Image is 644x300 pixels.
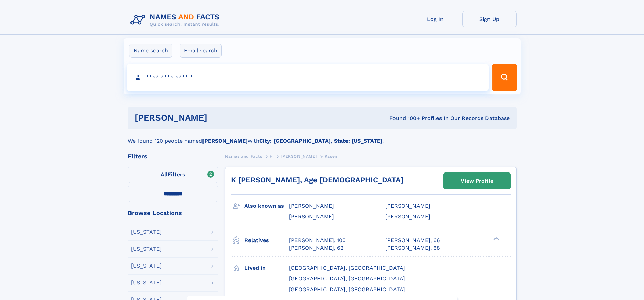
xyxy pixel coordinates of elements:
[289,203,334,209] span: [PERSON_NAME]
[408,11,462,27] a: Log In
[289,286,405,293] span: [GEOGRAPHIC_DATA], [GEOGRAPHIC_DATA]
[289,237,346,244] a: [PERSON_NAME], 100
[462,11,517,27] a: Sign Up
[131,229,162,235] div: [US_STATE]
[289,244,343,252] a: [PERSON_NAME], 62
[281,154,317,159] span: [PERSON_NAME]
[385,244,440,252] a: [PERSON_NAME], 68
[161,171,168,178] span: All
[325,154,337,159] span: Kasen
[289,264,405,271] span: [GEOGRAPHIC_DATA], [GEOGRAPHIC_DATA]
[128,153,218,159] div: Filters
[492,64,517,91] button: Search Button
[270,154,273,159] span: H
[289,275,405,282] span: [GEOGRAPHIC_DATA], [GEOGRAPHIC_DATA]
[289,213,334,220] span: [PERSON_NAME]
[492,236,500,241] div: ❯
[461,173,493,189] div: View Profile
[131,263,162,269] div: [US_STATE]
[202,138,248,144] b: [PERSON_NAME]
[281,152,317,160] a: [PERSON_NAME]
[135,114,299,122] h1: [PERSON_NAME]
[128,210,218,216] div: Browse Locations
[244,200,289,212] h3: Also known as
[244,262,289,274] h3: Lived in
[127,64,489,91] input: search input
[385,237,440,244] a: [PERSON_NAME], 66
[385,213,430,220] span: [PERSON_NAME]
[131,246,162,252] div: [US_STATE]
[128,129,517,145] div: We found 120 people named with .
[231,176,403,184] a: K [PERSON_NAME], Age [DEMOGRAPHIC_DATA]
[244,235,289,246] h3: Relatives
[180,44,222,58] label: Email search
[298,115,510,122] div: Found 100+ Profiles In Our Records Database
[128,167,218,183] label: Filters
[385,203,430,209] span: [PERSON_NAME]
[270,152,273,160] a: H
[444,173,510,189] a: View Profile
[259,138,382,144] b: City: [GEOGRAPHIC_DATA], State: [US_STATE]
[128,11,225,29] img: Logo Names and Facts
[131,280,162,285] div: [US_STATE]
[225,152,262,160] a: Names and Facts
[129,44,172,58] label: Name search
